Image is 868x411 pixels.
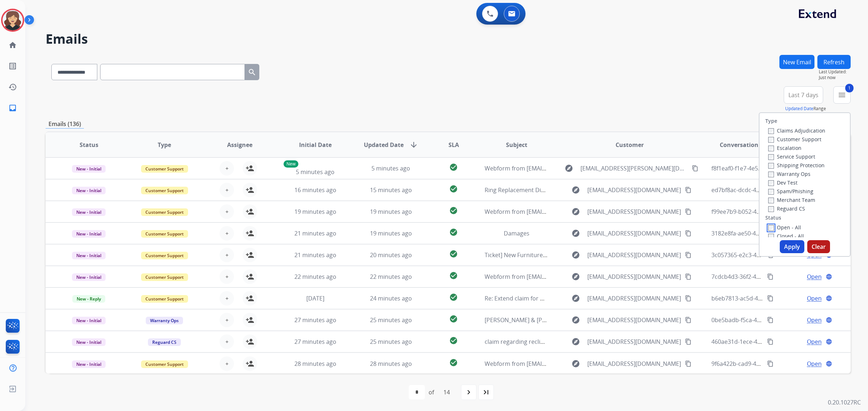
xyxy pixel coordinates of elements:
button: New Email [779,55,814,69]
span: New - Initial [72,317,106,324]
span: + [225,229,229,238]
mat-icon: history [8,83,17,91]
mat-icon: content_copy [767,338,774,345]
span: Webform from [EMAIL_ADDRESS][DOMAIN_NAME] on [DATE] [485,273,648,281]
mat-icon: check_circle [449,293,458,302]
span: [EMAIL_ADDRESS][DOMAIN_NAME] [587,316,681,324]
span: New - Initial [72,208,106,216]
span: 3c057365-e2c3-4cc3-a0da-118d0ac6e0b3 [711,251,822,259]
span: b6eb7813-ac5d-4427-bb2e-8f8e0cf6c2b1 [711,294,821,302]
mat-icon: check_circle [449,315,458,323]
mat-icon: person_add [246,316,254,324]
span: [EMAIL_ADDRESS][DOMAIN_NAME] [587,229,681,238]
span: Re: Extend claim for Apollo neuro device [485,294,594,302]
div: 14 [438,385,456,399]
span: Open [807,294,822,303]
span: 27 minutes ago [294,338,336,346]
span: 0be5badb-f5ca-4376-93aa-e29ecb1a3863 [711,316,822,324]
input: Reguard CS [768,206,774,212]
span: 19 minutes ago [294,208,336,216]
span: Damages [504,229,529,237]
input: Service Support [768,154,774,160]
span: Customer Support [141,252,188,259]
span: + [225,207,229,216]
span: New - Initial [72,165,106,173]
button: Clear [807,240,830,253]
span: 1 [845,84,854,92]
span: [EMAIL_ADDRESS][DOMAIN_NAME] [587,359,681,368]
span: 19 minutes ago [370,229,412,237]
mat-icon: content_copy [685,360,692,367]
span: 16 minutes ago [294,186,336,194]
mat-icon: content_copy [767,360,774,367]
span: [DATE] [306,294,324,302]
span: Webform from [EMAIL_ADDRESS][DOMAIN_NAME] on [DATE] [485,360,648,368]
span: 5 minutes ago [371,164,410,172]
mat-icon: person_add [246,164,254,173]
mat-icon: person_add [246,229,254,238]
span: 22 minutes ago [370,273,412,281]
mat-icon: language [826,295,832,302]
button: Last 7 days [784,86,823,104]
input: Escalation [768,146,774,151]
button: + [220,356,234,371]
span: Open [807,359,822,368]
button: + [220,204,234,219]
mat-icon: check_circle [449,250,458,258]
mat-icon: content_copy [767,317,774,323]
span: 19 minutes ago [370,208,412,216]
label: Merchant Team [768,196,815,203]
mat-icon: explore [571,251,580,259]
span: Just now [819,75,851,81]
span: [EMAIL_ADDRESS][DOMAIN_NAME] [587,337,681,346]
mat-icon: content_copy [685,273,692,280]
span: New - Initial [72,360,106,368]
mat-icon: explore [571,316,580,324]
span: [EMAIL_ADDRESS][DOMAIN_NAME] [587,251,681,259]
span: Range [785,105,826,112]
mat-icon: content_copy [685,252,692,258]
span: 9f6a422b-cad9-4a3d-8106-16ffb2a81573 [711,360,820,368]
p: New [284,160,298,168]
input: Open - All [768,225,774,231]
label: Customer Support [768,136,821,143]
mat-icon: explore [571,207,580,216]
span: Customer Support [141,295,188,303]
mat-icon: content_copy [685,338,692,345]
span: Subject [506,140,527,149]
span: + [225,186,229,194]
img: avatar [3,10,23,30]
label: Reguard CS [768,205,805,212]
span: 25 minutes ago [370,316,412,324]
button: + [220,291,234,306]
label: Dev Test [768,179,797,186]
span: 5 minutes ago [296,168,335,176]
span: New - Initial [72,273,106,281]
span: 15 minutes ago [370,186,412,194]
button: + [220,226,234,241]
span: Customer Support [141,360,188,368]
mat-icon: person_add [246,294,254,303]
span: Open [807,316,822,324]
mat-icon: language [826,273,832,280]
mat-icon: list_alt [8,62,17,70]
span: SLA [448,140,459,149]
span: Status [80,140,98,149]
mat-icon: explore [571,229,580,238]
mat-icon: check_circle [449,185,458,193]
mat-icon: person_add [246,207,254,216]
h2: Emails [46,32,851,46]
button: + [220,183,234,197]
label: Warranty Ops [768,170,810,177]
mat-icon: content_copy [685,230,692,237]
input: Warranty Ops [768,172,774,177]
span: New - Initial [72,230,106,238]
span: 24 minutes ago [370,294,412,302]
span: + [225,337,229,346]
span: [EMAIL_ADDRESS][DOMAIN_NAME] [587,272,681,281]
span: 3182e8fa-ae50-42bd-9ef3-5d6cb455cdc4 [711,229,821,237]
mat-icon: language [826,338,832,345]
span: 25 minutes ago [370,338,412,346]
input: Customer Support [768,137,774,143]
span: + [225,164,229,173]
